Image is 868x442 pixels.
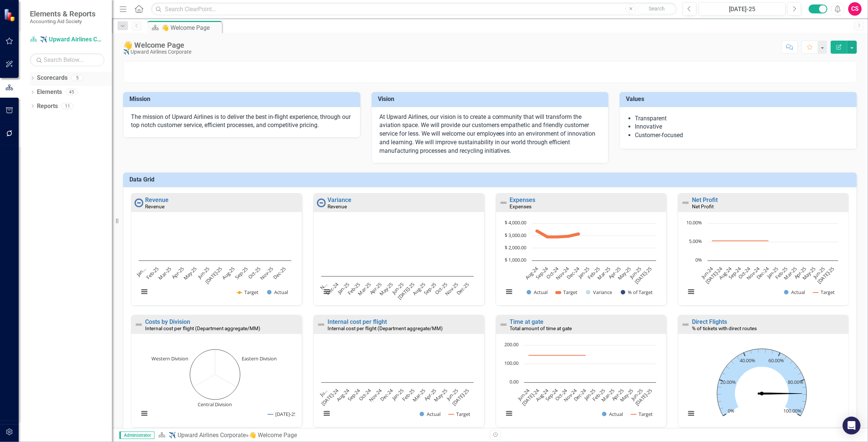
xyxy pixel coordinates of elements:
[689,238,702,244] text: 5.00%
[157,265,172,281] text: Mar-25
[313,315,485,427] div: Double-Click to Edit
[682,341,845,425] div: Chart. Highcharts interactive chart.
[784,407,802,414] text: 100.00%
[328,203,347,209] small: Revenue
[546,236,549,239] path: Sep-24, 2,897.5. Target.
[62,103,73,109] div: 11
[692,196,718,203] a: Net Profit
[319,281,329,291] text: N…
[420,411,441,417] button: Show Actual
[596,265,611,281] text: Mar-25
[131,193,302,306] div: Double-Click to Edit
[510,378,518,385] text: 0.00
[600,387,615,403] text: Mar-25
[318,387,329,398] text: Ju…
[557,289,577,295] button: Show Target
[139,286,149,297] button: View chart menu, Chart
[758,392,802,394] path: No value. Actual.
[396,281,416,301] text: [DATE]-25
[545,265,560,280] text: Oct-24
[682,220,845,303] div: Chart. Highcharts interactive chart.
[444,387,459,402] text: Jun-25
[151,3,677,16] input: Search ClearPoint...
[158,431,485,440] div: »
[135,220,295,303] svg: Interactive chart
[793,265,808,280] text: Apr-25
[234,265,249,281] text: Sep-25
[504,360,518,366] text: 100.00
[768,357,784,364] text: 60.00%
[740,357,755,364] text: 40.00%
[451,387,470,407] text: [DATE]-25
[505,256,526,263] text: $ 1,000.00
[317,341,477,425] svg: Interactive chart
[30,9,95,18] span: Elements & Reports
[367,387,383,403] text: Nov-24
[576,265,591,280] text: Jan-25
[313,193,485,306] div: Double-Click to Edit
[328,318,387,325] a: Internal cost per flight
[496,193,667,306] div: Double-Click to Edit
[788,379,803,385] text: 80.00%
[145,203,164,209] small: Revenue
[401,387,416,402] text: Feb-25
[4,8,17,21] img: ClearPoint Strategy
[728,407,734,414] text: 0%
[765,265,780,280] text: Jan-25
[317,341,480,425] div: Chart. Highcharts interactive chart.
[196,265,211,280] text: Jun-25
[627,265,642,280] text: Jun-25
[500,220,660,303] svg: Interactive chart
[682,341,842,425] svg: Interactive chart
[131,315,302,427] div: Double-Click to Edit
[562,387,578,403] text: Nov-24
[682,220,842,303] svg: Interactive chart
[692,325,757,331] small: % of tickets with direct routes
[848,2,862,16] button: CS
[368,281,383,296] text: Apr-25
[37,88,62,97] a: Elements
[324,281,340,296] text: Dec-24
[813,289,835,295] button: Show Target
[556,236,559,239] path: Oct-24, 2,897.5. Target.
[328,196,351,203] a: Variance
[444,281,459,297] text: Nov-25
[379,113,601,155] p: At Upward Airlines, our vision is to create a community that will transform the aviation space. W...
[145,318,190,325] a: Costs by Division
[162,23,220,32] div: 👋 Welcome Page
[455,281,470,296] text: Dec-25
[727,265,743,281] text: Sep-24
[720,379,736,385] text: 20.00%
[433,281,448,296] text: Oct-25
[129,96,357,102] h3: Mission
[699,265,715,280] text: Jun-24
[711,239,770,242] g: Target, series 2 of 2. Line with 14 data points.
[317,220,477,303] svg: Interactive chart
[544,387,560,402] text: Sep-24
[755,265,771,281] text: Dec-24
[432,387,448,403] text: May-25
[567,235,570,238] path: Nov-24, 2,945. Target.
[784,289,805,295] button: Show Actual
[633,387,653,407] text: [DATE]-25
[336,281,351,296] text: Jan-25
[504,286,514,297] button: View chart menu, Chart
[390,387,405,402] text: Jan-25
[591,387,606,402] text: Feb-25
[843,417,861,435] div: Open Intercom Messenger
[129,176,853,183] h3: Data Grid
[182,265,198,281] text: May-25
[527,354,587,357] g: Target, series 2 of 2. Line with 14 data points.
[505,232,526,239] text: $ 3,000.00
[496,315,667,427] div: Double-Click to Edit
[500,341,663,425] div: Chart. Highcharts interactive chart.
[378,96,605,102] h3: Vision
[774,265,789,281] text: Feb-25
[145,196,169,203] a: Revenue
[811,265,826,280] text: Jun-25
[119,432,154,439] span: Administrator
[618,387,634,403] text: May-25
[131,113,352,130] p: The mission of Upward Airlines is to deliver the best in-flight experience, through our top notch...
[534,387,550,402] text: Aug-24
[267,289,288,295] button: Show Actual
